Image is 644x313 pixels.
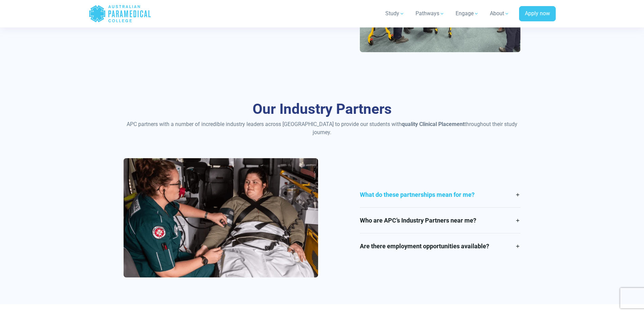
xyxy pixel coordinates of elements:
[381,4,409,23] a: Study
[402,121,464,127] strong: quality Clinical Placement
[360,233,520,259] a: Are there employment opportunities available?
[411,4,449,23] a: Pathways
[360,182,520,207] a: What do these partnerships mean for me?
[89,3,151,25] a: Australian Paramedical College
[124,120,521,137] p: APC partners with a number of incredible industry leaders across [GEOGRAPHIC_DATA] to provide our...
[124,101,521,118] h3: Our Industry Partners
[360,208,520,233] a: Who are APC’s Industry Partners near me?
[452,4,483,23] a: Engage
[519,6,556,22] a: Apply now
[486,4,514,23] a: About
